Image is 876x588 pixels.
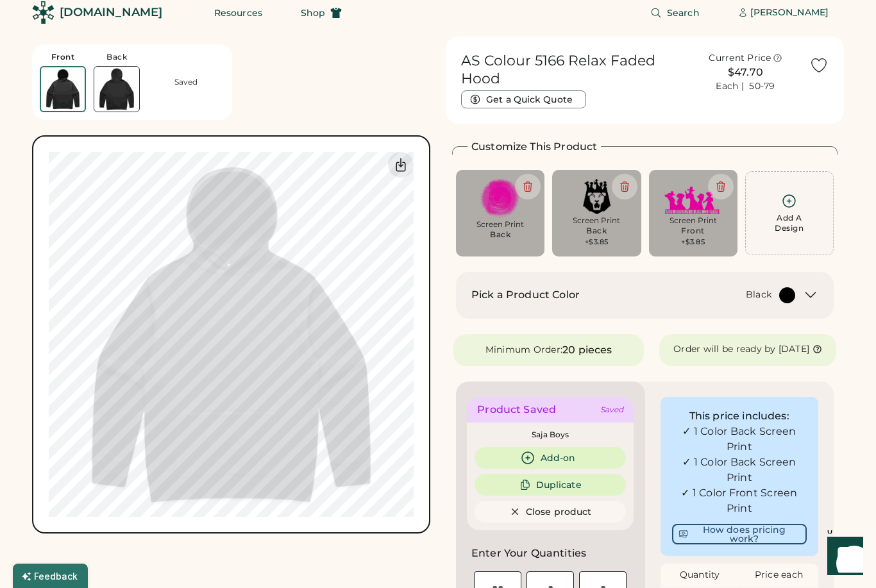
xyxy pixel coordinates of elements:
div: +$3.85 [585,237,609,248]
div: Back [586,226,607,236]
img: AS Colour 5166 Black Back Thumbnail [94,67,139,112]
div: Quantity [661,569,739,582]
div: Screen Print [658,215,729,226]
div: $47.70 [689,65,802,80]
img: Lyrics.png [465,179,535,218]
button: Delete this decoration. [612,174,637,199]
button: Duplicate [475,474,626,496]
div: Back [106,52,127,62]
h2: Enter Your Quantities [471,546,586,561]
div: Price each [739,569,818,582]
div: Product Saved [477,402,556,417]
div: Back [490,230,510,240]
div: [PERSON_NAME] [750,6,829,19]
button: Close product [475,501,626,523]
button: Delete this decoration. [708,174,734,199]
iframe: Front Chat [815,530,870,585]
div: Order will be ready by [673,343,776,356]
button: How does pricing work? [672,524,807,544]
div: Black [746,289,771,301]
div: ✓ 1 Color Back Screen Print ✓ 1 Color Back Screen Print ✓ 1 Color Front Screen Print [672,424,807,516]
div: Screen Print [561,215,632,226]
img: Saja crown pink.png [561,179,632,214]
div: This price includes: [672,408,807,424]
button: Add-on [475,447,626,469]
img: Rendered Logo - Screens [32,1,55,24]
h2: Pick a Product Color [471,287,580,303]
div: Screen Print [465,219,535,230]
div: Saved [600,405,623,415]
span: Search [667,8,700,17]
div: Front [51,52,75,62]
div: Download Front Mockup [388,152,414,178]
h1: AS Colour 5166 Relax Faded Hood [461,52,682,88]
div: Front [681,226,705,236]
div: Saved [174,77,198,87]
div: +$3.85 [681,237,705,248]
div: [DOMAIN_NAME] [60,4,162,21]
button: Get a Quick Quote [461,90,586,108]
span: Shop [301,8,325,17]
button: Delete this decoration. [515,174,541,199]
div: [DATE] [779,343,810,356]
img: AS Colour 5166 Black Front Thumbnail [41,67,85,111]
img: Title.png [658,179,729,214]
h2: Customize This Product [471,139,597,155]
div: 20 pieces [562,342,612,358]
div: Saja Boys [475,430,626,439]
div: Add A Design [775,213,804,233]
div: Each | 50-79 [716,80,775,93]
div: Minimum Order: [485,344,563,357]
div: Current Price [709,52,771,65]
